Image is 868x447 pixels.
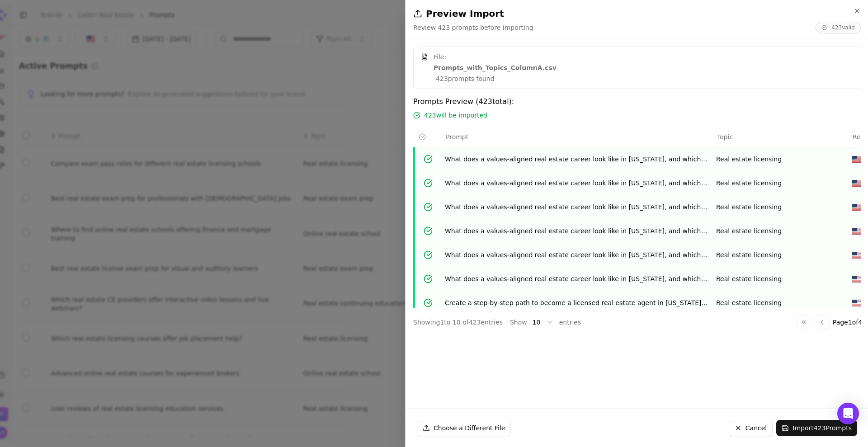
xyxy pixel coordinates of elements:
div: Real estate licensing [716,202,844,212]
div: What does a values-aligned real estate career look like in [US_STATE], and which personality trai... [445,155,709,164]
div: Real estate licensing [716,298,844,307]
div: Real estate licensing [716,250,844,259]
div: Create a step-by-step path to become a licensed real estate agent in [US_STATE] that supports wor... [445,298,709,307]
img: US flag [852,252,861,259]
button: Import423Prompts [776,420,857,436]
img: US flag [852,156,861,163]
div: Real estate licensing [716,274,844,283]
div: Real estate licensing [716,226,844,235]
img: US flag [852,276,861,282]
span: Topic [717,132,733,141]
div: Real estate licensing [716,179,844,188]
button: Cancel [729,420,773,436]
h2: Preview Import [413,7,861,20]
div: What does a values-aligned real estate career look like in [US_STATE], and which personality trai... [445,179,709,188]
img: US flag [852,204,861,211]
strong: Prompts_with_Topics_ColumnA.csv [434,63,557,72]
p: Review 423 prompts before importing [413,23,533,32]
span: Page 1 of 43 [833,318,866,327]
span: Prompt [446,132,468,141]
div: What does a values-aligned real estate career look like in [US_STATE], and which personality trai... [445,274,709,283]
img: US flag [852,180,861,187]
div: What does a values-aligned real estate career look like in [US_STATE], and which personality trai... [445,202,709,212]
div: Showing 1 to 10 of 423 entries [413,318,503,327]
img: US flag [852,300,861,306]
span: entries [559,318,581,327]
span: 423 will be imported [424,111,487,120]
div: Real estate licensing [716,155,844,164]
button: Choose a Different File [417,420,511,436]
img: US flag [852,228,861,235]
th: Topic [712,127,848,147]
div: What does a values-aligned real estate career look like in [US_STATE], and which personality trai... [445,226,709,235]
span: Show [510,318,527,327]
th: status [414,127,441,147]
th: Prompt [441,127,712,147]
div: What does a values-aligned real estate career look like in [US_STATE], and which personality trai... [445,250,709,259]
span: 423 valid [816,22,861,33]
